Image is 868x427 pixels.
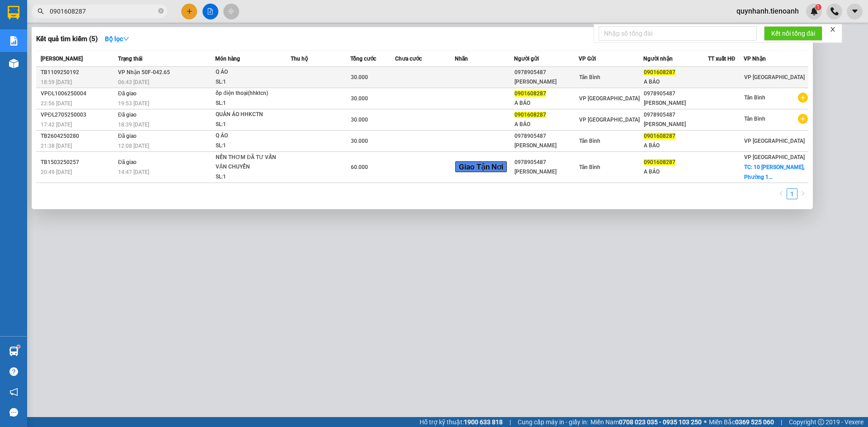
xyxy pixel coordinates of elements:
[644,120,708,129] div: [PERSON_NAME]
[9,408,18,417] span: message
[118,90,137,97] span: Đã giao
[351,164,368,170] span: 60.000
[599,26,757,41] input: Nhập số tổng đài
[351,117,368,123] span: 30.000
[776,188,787,199] button: left
[744,154,805,160] span: VP [GEOGRAPHIC_DATA]
[216,67,283,77] div: Q ÁO
[514,120,578,129] div: A BẢO
[215,56,240,62] span: Món hàng
[514,112,546,118] span: 0901608287
[216,131,283,141] div: Q ÁO
[579,164,600,170] span: Tân Bình
[118,79,149,85] span: 06:43 [DATE]
[514,90,546,97] span: 0901608287
[351,138,368,144] span: 30.000
[216,77,283,87] div: SL: 1
[350,56,376,62] span: Tổng cước
[36,34,98,44] h3: Kết quả tìm kiếm ( 5 )
[644,110,708,120] div: 0978905487
[644,89,708,99] div: 0978905487
[764,26,822,41] button: Kết nối tổng đài
[708,56,736,62] span: TT xuất HĐ
[291,56,308,62] span: Thu hộ
[216,120,283,130] div: SL: 1
[644,159,675,165] span: 0901608287
[118,112,137,118] span: Đã giao
[41,158,115,167] div: TB1503250257
[98,32,137,46] button: Bộ lọcdown
[118,169,149,175] span: 14:47 [DATE]
[579,138,600,144] span: Tân Bình
[41,143,72,149] span: 21:38 [DATE]
[644,133,675,139] span: 0901608287
[744,138,805,144] span: VP [GEOGRAPHIC_DATA]
[744,74,805,80] span: VP [GEOGRAPHIC_DATA]
[216,99,283,108] div: SL: 1
[514,99,578,108] div: A BẢO
[798,93,808,103] span: plus-circle
[216,89,283,99] div: ốp điện thoại(hhktcn)
[778,191,784,196] span: left
[41,68,115,77] div: TB1109250192
[118,69,170,75] span: VP Nhận 50F-042.65
[800,191,806,196] span: right
[8,6,19,19] img: logo-vxr
[118,122,149,128] span: 18:39 [DATE]
[41,122,72,128] span: 17:42 [DATE]
[41,169,72,175] span: 20:49 [DATE]
[579,74,600,80] span: Tân Bình
[514,131,578,141] div: 0978905487
[644,99,708,108] div: [PERSON_NAME]
[9,388,18,396] span: notification
[455,56,468,62] span: Nhãn
[798,114,808,124] span: plus-circle
[771,28,815,38] span: Kết nối tổng đài
[744,56,766,62] span: VP Nhận
[644,141,708,150] div: A BẢO
[158,7,164,16] span: close-circle
[787,189,797,199] a: 1
[514,56,539,62] span: Người gửi
[41,110,115,120] div: VPĐL2705250003
[17,345,20,348] sup: 1
[41,89,115,99] div: VPĐL1006250004
[744,164,805,180] span: TC: 10 [PERSON_NAME], Phường 1...
[797,188,808,199] li: Next Page
[579,56,596,62] span: VP Gửi
[643,56,673,62] span: Người nhận
[216,110,283,120] div: QUẦN ÁO HHKCTN
[118,159,137,165] span: Đã giao
[514,158,578,167] div: 0978905487
[9,36,19,46] img: solution-icon
[50,6,156,16] input: Tìm tên, số ĐT hoặc mã đơn
[579,95,640,102] span: VP [GEOGRAPHIC_DATA]
[776,188,787,199] li: Previous Page
[514,167,578,177] div: [PERSON_NAME]
[38,8,44,14] span: search
[644,69,675,75] span: 0901608287
[9,59,19,68] img: warehouse-icon
[395,56,422,62] span: Chưa cước
[158,8,164,14] span: close-circle
[118,56,142,62] span: Trạng thái
[118,143,149,149] span: 12:08 [DATE]
[787,188,797,199] li: 1
[514,68,578,77] div: 0978905487
[41,100,72,107] span: 22:56 [DATE]
[216,141,283,151] div: SL: 1
[118,100,149,107] span: 19:53 [DATE]
[41,131,115,141] div: TB2604250280
[216,172,283,182] div: SL: 1
[744,94,765,101] span: Tân Bình
[123,36,129,42] span: down
[216,153,283,172] div: NẾN THƠM ĐÃ TƯ VẤN VẬN CHUYỂN
[579,117,640,123] span: VP [GEOGRAPHIC_DATA]
[118,133,137,139] span: Đã giao
[351,74,368,80] span: 30.000
[830,26,836,33] span: close
[744,116,765,122] span: Tân Bình
[644,77,708,87] div: A BẢO
[9,347,19,356] img: warehouse-icon
[644,167,708,177] div: A BẢO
